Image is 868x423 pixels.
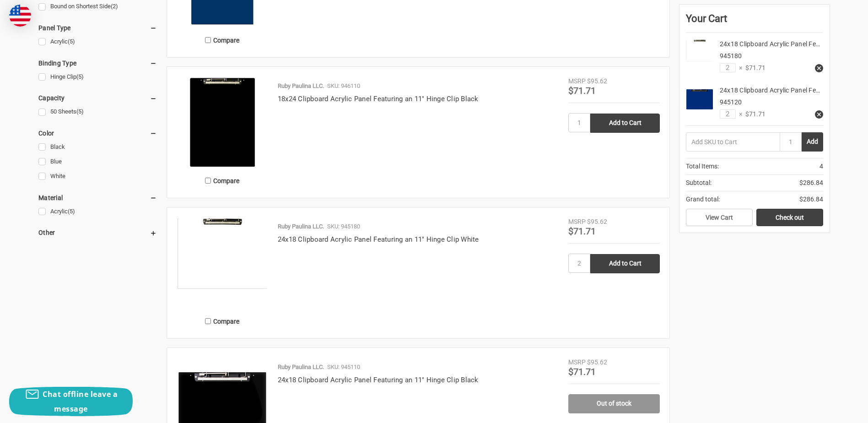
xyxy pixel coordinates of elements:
[568,217,586,227] div: MSRP
[43,389,118,414] span: Chat offline leave a message
[38,141,157,153] a: Black
[686,209,753,226] a: View Cart
[568,76,586,86] div: MSRP
[327,222,360,231] p: SKU: 945180
[568,358,586,367] div: MSRP
[720,87,820,94] a: 24x18 Clipboard Acrylic Panel Fe…
[9,5,31,27] img: duty and tax information for United States
[278,81,324,91] p: Ruby Paulina LLC.
[590,114,660,133] input: Add to Cart
[720,52,742,60] span: 945180
[799,178,823,188] span: $286.84
[38,227,157,238] h5: Other
[278,235,479,244] a: 24x18 Clipboard Acrylic Panel Featuring an 11" Hinge Clip White
[819,162,823,171] span: 4
[38,71,157,83] a: Hinge Clip
[587,218,607,225] span: $95.62
[177,217,268,309] a: 24x18 Clipboard Acrylic Panel Featuring an 11" Hinge Clip White
[38,106,157,118] a: 50 Sheets
[587,358,607,366] span: $95.62
[686,195,720,204] span: Grand total:
[686,39,713,61] img: 24x18 Clipboard Acrylic Panel Featuring an 11" Hinge Clip White
[799,195,823,204] span: $286.84
[111,3,118,10] span: (2)
[38,128,157,139] h5: Color
[686,178,712,188] span: Subtotal:
[76,108,84,115] span: (5)
[742,109,766,119] span: $71.71
[686,132,780,152] input: Add SKU to Cart
[720,98,742,106] span: 945120
[736,109,742,119] span: ×
[278,95,479,103] a: 18x24 Clipboard Acrylic Panel Featuring an 11" Hinge Clip Black
[205,318,211,324] input: Compare
[177,33,268,48] label: Compare
[38,36,157,48] a: Acrylic
[686,86,713,113] img: 24x18 Clipboard Acrylic Panel Featuring an 11" Hinge Clip Blue
[587,77,607,85] span: $95.62
[686,11,823,33] div: Your Cart
[177,173,268,188] label: Compare
[68,208,75,215] span: (5)
[327,81,360,91] p: SKU: 946110
[177,217,268,290] img: 24x18 Clipboard Acrylic Panel Featuring an 11" Hinge Clip White
[9,387,133,416] button: Chat offline leave a message
[327,363,360,372] p: SKU: 945110
[205,178,211,184] input: Compare
[590,254,660,273] input: Add to Cart
[278,222,324,231] p: Ruby Paulina LLC.
[38,170,157,183] a: White
[68,38,75,45] span: (5)
[76,73,84,80] span: (5)
[742,63,766,73] span: $71.71
[38,92,157,103] h5: Capacity
[756,209,823,226] a: Check out
[278,363,324,372] p: Ruby Paulina LLC.
[720,40,820,48] a: 24x18 Clipboard Acrylic Panel Fe…
[278,376,479,384] a: 24x18 Clipboard Acrylic Panel Featuring an 11" Hinge Clip Black
[568,85,596,96] span: $71.71
[568,366,596,377] span: $71.71
[736,63,742,73] span: ×
[802,132,823,152] button: Add
[38,0,157,13] a: Bound on Shortest Side
[38,206,157,218] a: Acrylic
[568,226,596,237] span: $71.71
[205,37,211,43] input: Compare
[38,156,157,168] a: Blue
[177,314,268,329] label: Compare
[38,58,157,69] h5: Binding Type
[568,394,660,413] a: Out of stock
[686,162,719,171] span: Total Items:
[38,192,157,203] h5: Material
[38,22,157,33] h5: Panel Type
[177,76,268,168] img: 18x24 Clipboard Acrylic Panel Featuring an 11" Hinge Clip Black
